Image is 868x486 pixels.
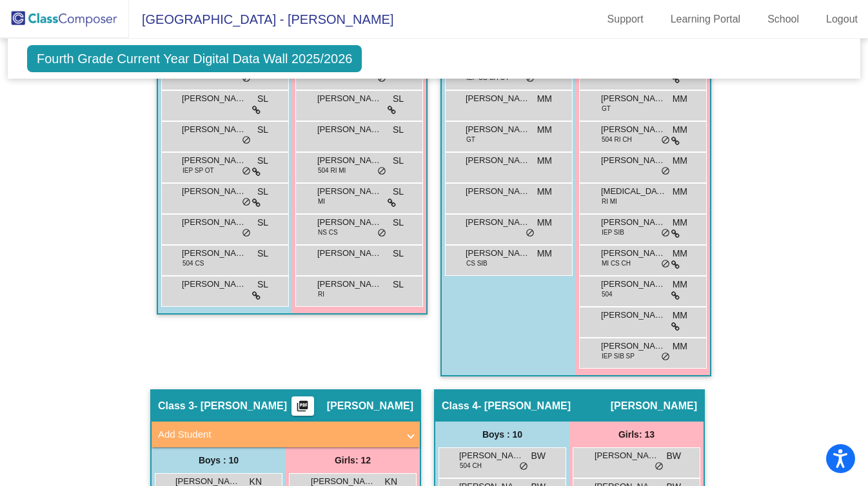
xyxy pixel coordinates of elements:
span: SL [257,123,268,137]
div: Girls: 13 [569,422,704,447]
span: [PERSON_NAME] [182,278,246,291]
span: GT [466,135,475,144]
span: do_not_disturb_alt [242,135,251,146]
span: SL [393,92,404,106]
span: - [PERSON_NAME] [478,400,571,413]
span: [PERSON_NAME] [601,216,666,229]
span: do_not_disturb_alt [242,197,251,208]
span: [PERSON_NAME] [182,92,246,105]
mat-expansion-panel-header: Add Student [152,422,420,447]
span: do_not_disturb_alt [655,462,664,472]
span: MM [537,92,552,106]
span: [PERSON_NAME] [601,309,666,322]
span: SL [257,247,268,260]
span: NS CS [318,228,338,237]
span: SL [393,216,404,229]
span: MM [673,92,687,106]
span: MM [537,185,552,199]
span: IEP SP OT [182,166,214,175]
span: [GEOGRAPHIC_DATA] - [PERSON_NAME] [129,9,393,30]
span: [PERSON_NAME] [466,92,530,105]
span: do_not_disturb_alt [377,228,386,238]
span: SL [393,123,404,137]
span: [PERSON_NAME] [182,216,246,229]
span: [PERSON_NAME] [466,216,530,229]
span: MM [673,216,687,229]
span: SL [257,154,268,168]
span: [PERSON_NAME] [317,185,382,198]
span: GT [602,104,611,113]
span: [PERSON_NAME] [595,449,659,462]
span: SL [393,247,404,260]
span: SL [393,185,404,199]
span: [PERSON_NAME] [327,400,413,413]
a: Logout [816,9,868,30]
span: MM [537,154,552,168]
span: 504 RI CH [602,135,632,144]
span: [PERSON_NAME] [317,247,382,260]
span: [PERSON_NAME] [601,278,666,291]
span: [PERSON_NAME] [182,247,246,260]
mat-panel-title: Add Student [158,427,398,442]
span: [PERSON_NAME] [466,154,530,167]
span: MM [673,185,687,199]
a: Support [597,9,654,30]
span: MM [673,247,687,260]
span: [PERSON_NAME] [317,154,382,167]
span: MI CS CH [602,258,631,268]
span: [PERSON_NAME] [601,92,666,105]
span: [PERSON_NAME] [317,278,382,291]
a: Learning Portal [660,9,751,30]
span: [PERSON_NAME] [317,216,382,229]
div: Boys : 10 [152,447,286,473]
span: SL [393,278,404,291]
span: SL [257,216,268,229]
span: BW [531,449,546,463]
span: do_not_disturb_alt [661,228,670,238]
span: do_not_disturb_alt [242,166,251,177]
span: RI [318,289,324,299]
span: do_not_disturb_alt [519,462,528,472]
span: [PERSON_NAME] [601,154,666,167]
span: [PERSON_NAME] [466,123,530,136]
span: - [PERSON_NAME] [194,400,287,413]
span: MM [673,278,687,291]
a: School [757,9,809,30]
mat-icon: picture_as_pdf [295,400,310,418]
span: MI [318,197,325,206]
div: Girls: 12 [286,447,420,473]
span: MM [537,247,552,260]
span: [PERSON_NAME] [182,154,246,167]
span: [PERSON_NAME] [182,185,246,198]
span: do_not_disturb_alt [377,166,386,177]
span: [PERSON_NAME] [611,400,697,413]
span: do_not_disturb_alt [242,228,251,238]
span: MM [673,340,687,353]
button: Print Students Details [291,396,314,416]
span: [PERSON_NAME] [182,123,246,136]
span: SL [257,92,268,106]
span: do_not_disturb_alt [661,166,670,177]
span: CS SIB [466,258,488,268]
span: MM [537,123,552,137]
span: Class 4 [442,400,478,413]
span: MM [537,216,552,229]
span: 504 [602,289,613,299]
span: IEP SIB [602,228,624,237]
span: 504 CH [460,461,482,471]
span: do_not_disturb_alt [526,228,535,238]
span: Class 3 [158,400,194,413]
span: [PERSON_NAME] [317,123,382,136]
span: do_not_disturb_alt [661,259,670,269]
span: MM [673,309,687,322]
span: MM [673,123,687,137]
span: do_not_disturb_alt [661,352,670,362]
span: SL [257,185,268,199]
span: [PERSON_NAME] [601,123,666,136]
span: RI MI [602,197,617,206]
span: [PERSON_NAME] [466,185,530,198]
span: [MEDICAL_DATA][PERSON_NAME] [601,185,666,198]
span: SL [393,154,404,168]
span: [PERSON_NAME] [601,247,666,260]
span: MM [673,154,687,168]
